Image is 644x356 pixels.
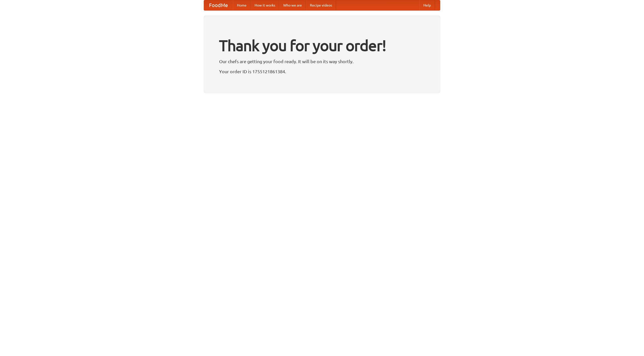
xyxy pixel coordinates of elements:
a: FoodMe [204,0,233,10]
a: Who we are [279,0,306,10]
p: Your order ID is 1755121861384. [219,68,425,75]
a: Recipe videos [306,0,336,10]
h1: Thank you for your order! [219,33,425,58]
a: Home [233,0,251,10]
p: Our chefs are getting your food ready. It will be on its way shortly. [219,58,425,65]
a: How it works [251,0,279,10]
a: Help [419,0,435,10]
